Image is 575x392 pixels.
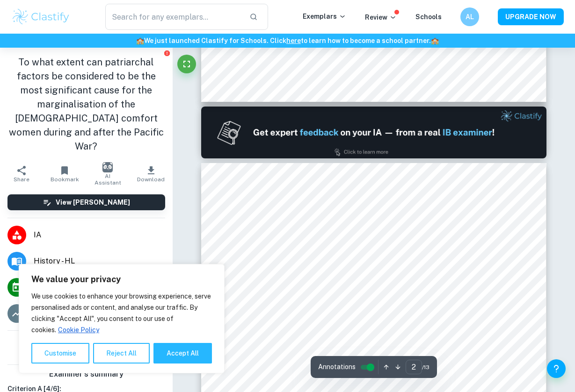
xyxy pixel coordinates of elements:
[102,162,113,172] img: AI Assistant
[19,264,225,373] div: We value your privacy
[7,194,165,210] button: View [PERSON_NAME]
[93,343,150,363] button: Reject All
[303,11,346,21] p: Exemplars
[286,37,301,44] a: here
[2,36,573,46] h6: We just launched Clastify for Schools. Click to learn how to become a school partner.
[498,8,564,25] button: UPGRADE NOW
[177,55,196,73] button: Fullscreen
[431,37,439,44] span: 🏫
[31,274,212,285] p: We value your privacy
[31,343,89,363] button: Customise
[86,161,129,187] button: AI Assistant
[153,343,212,363] button: Accept All
[56,197,130,207] h6: View [PERSON_NAME]
[43,161,86,187] button: Bookmark
[136,37,144,44] span: 🏫
[4,369,169,380] h6: Examiner's summary
[465,12,475,22] h6: AL
[34,256,165,267] span: History - HL
[164,50,171,57] button: Report issue
[7,55,165,153] h1: To what extent can patriarchal factors be considered to be the most significant cause for the mar...
[460,7,479,26] button: AL
[130,161,173,187] button: Download
[318,362,356,372] span: Annotations
[51,176,79,183] span: Bookmark
[201,107,546,158] img: Ad
[14,176,29,183] span: Share
[11,7,71,26] img: Clastify logo
[415,13,442,21] a: Schools
[31,291,212,335] p: We use cookies to enhance your browsing experience, serve personalised ads or content, and analys...
[547,359,566,378] button: Help and Feedback
[58,326,100,334] a: Cookie Policy
[422,363,429,371] span: / 13
[105,4,241,30] input: Search for any exemplars...
[137,176,165,183] span: Download
[365,12,397,22] p: Review
[92,173,124,186] span: AI Assistant
[34,229,165,241] span: IA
